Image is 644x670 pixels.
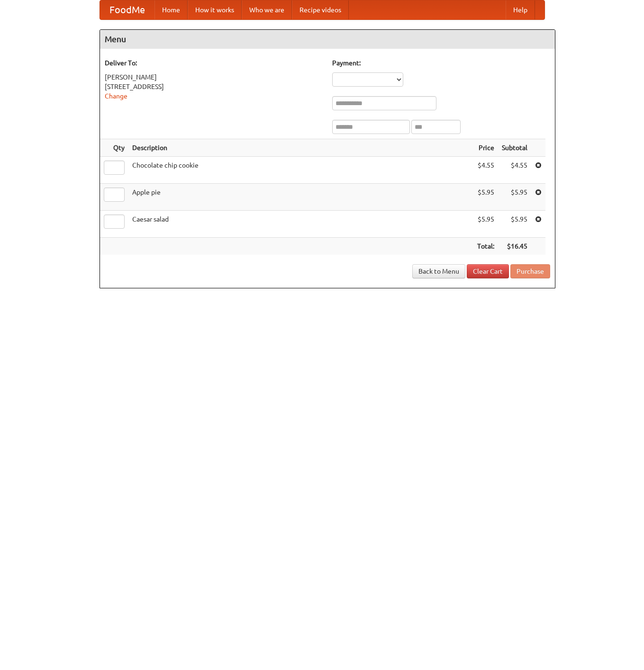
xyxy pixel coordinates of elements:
[498,184,531,211] td: $5.95
[473,184,498,211] td: $5.95
[188,0,242,19] a: How it works
[105,82,323,91] div: [STREET_ADDRESS]
[105,58,323,68] h5: Deliver To:
[154,0,188,19] a: Home
[498,139,531,157] th: Subtotal
[332,58,550,68] h5: Payment:
[473,238,498,255] th: Total:
[100,139,128,157] th: Qty
[510,264,550,278] button: Purchase
[412,264,465,278] a: Back to Menu
[100,30,555,49] h4: Menu
[498,211,531,238] td: $5.95
[105,72,323,82] div: [PERSON_NAME]
[128,184,473,211] td: Apple pie
[128,211,473,238] td: Caesar salad
[467,264,509,278] a: Clear Cart
[105,92,127,100] a: Change
[242,0,292,19] a: Who we are
[128,139,473,157] th: Description
[473,139,498,157] th: Price
[498,157,531,184] td: $4.55
[473,211,498,238] td: $5.95
[506,0,535,19] a: Help
[292,0,349,19] a: Recipe videos
[498,238,531,255] th: $16.45
[100,0,154,19] a: FoodMe
[128,157,473,184] td: Chocolate chip cookie
[473,157,498,184] td: $4.55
